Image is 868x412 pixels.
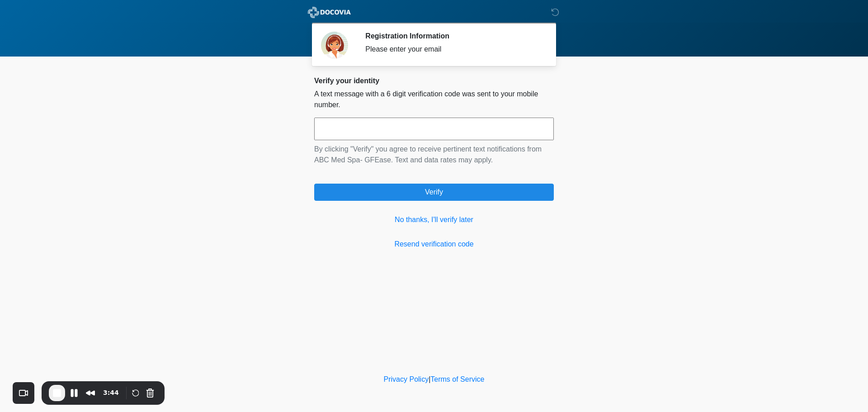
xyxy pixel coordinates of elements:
a: Privacy Policy [384,375,429,383]
img: Agent Avatar [321,32,348,59]
a: Resend verification code [314,239,554,250]
p: A text message with a 6 digit verification code was sent to your mobile number. [314,89,554,110]
img: ABC Med Spa- GFEase Logo [305,7,354,18]
a: | [429,375,430,383]
div: Please enter your email [365,44,540,55]
p: By clicking "Verify" you agree to receive pertinent text notifications from ABC Med Spa- GFEase. ... [314,144,554,166]
a: No thanks, I'll verify later [314,214,554,225]
h2: Verify your identity [314,76,554,85]
a: Terms of Service [430,375,484,383]
h2: Registration Information [365,32,540,40]
button: Verify [314,184,554,201]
